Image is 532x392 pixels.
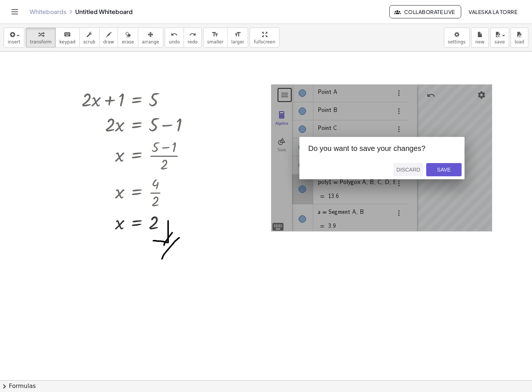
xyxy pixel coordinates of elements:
[59,39,76,45] span: keypad
[231,39,244,45] span: larger
[511,28,528,47] button: load
[4,28,24,47] button: insert
[207,39,223,45] span: smaller
[118,28,138,47] button: erase
[138,28,163,47] button: arrange
[448,39,466,45] span: settings
[250,28,279,47] button: fullscreen
[165,28,184,47] button: undoundo
[203,28,227,47] button: format_sizesmaller
[494,39,505,45] span: save
[212,30,219,39] i: format_size
[188,39,198,45] span: redo
[227,28,248,47] button: format_sizelarger
[389,5,461,18] button: Collaborate Live
[463,5,523,18] button: Valeska La Torre
[396,8,455,15] span: Collaborate Live
[490,28,509,47] button: save
[308,144,465,153] div: Do you want to save your changes?
[432,167,456,173] div: Save
[189,30,196,39] i: redo
[471,28,489,47] button: new
[103,39,114,45] span: draw
[83,39,95,45] span: scrub
[79,28,100,47] button: scrub
[55,28,80,47] button: keyboardkeypad
[9,6,21,18] button: Toggle navigation
[396,167,420,173] div: Discard
[271,84,492,232] div: Geometry
[29,8,66,15] a: Whiteboards
[8,39,20,45] span: insert
[469,8,517,15] span: Valeska La Torre
[234,30,241,39] i: format_size
[426,163,462,176] button: Save
[171,30,178,39] i: undo
[515,39,524,45] span: load
[475,39,484,45] span: new
[169,39,180,45] span: undo
[99,28,118,47] button: draw
[142,39,159,45] span: arrange
[30,39,52,45] span: transform
[26,28,56,47] button: transform
[184,28,202,47] button: redoredo
[444,28,470,47] button: settings
[393,163,423,176] button: Discard
[122,39,134,45] span: erase
[64,30,71,39] i: keyboard
[254,39,275,45] span: fullscreen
